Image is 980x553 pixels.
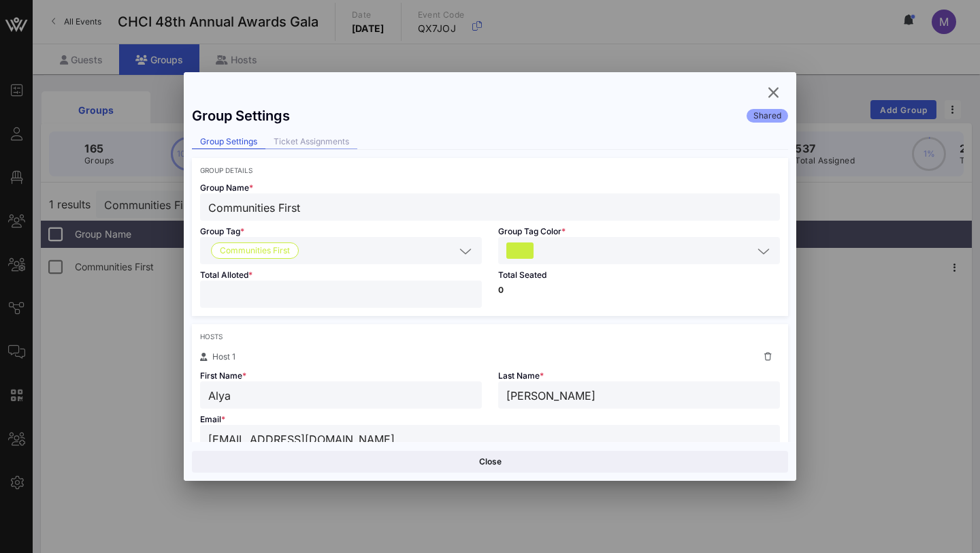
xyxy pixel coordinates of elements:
[200,332,780,341] div: Hosts
[498,226,566,236] span: Group Tag Color
[192,451,788,473] button: Close
[212,351,235,362] span: Host 1
[192,108,290,124] div: Group Settings
[265,135,357,149] div: Ticket Assignments
[200,370,246,381] span: First Name
[200,237,482,264] div: Communities First
[220,243,290,258] span: Communities First
[200,414,225,424] span: Email
[498,370,544,381] span: Last Name
[200,183,253,193] span: Group Name
[747,109,788,123] div: Shared
[498,270,546,280] span: Total Seated
[200,166,780,174] div: Group Details
[200,270,252,280] span: Total Alloted
[200,226,244,236] span: Group Tag
[498,286,780,294] p: 0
